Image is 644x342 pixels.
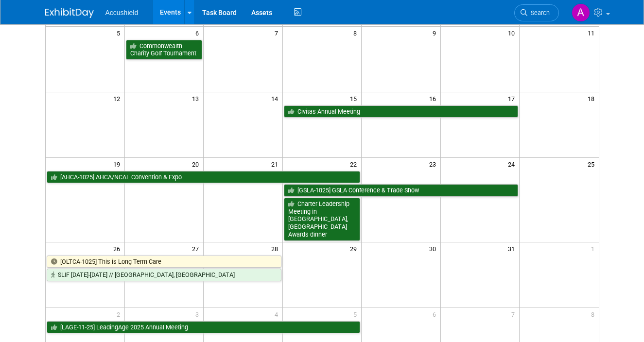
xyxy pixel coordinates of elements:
[507,242,519,255] span: 31
[587,92,599,104] span: 18
[274,308,282,320] span: 4
[112,92,124,104] span: 12
[432,27,440,39] span: 9
[191,242,203,255] span: 27
[270,158,282,170] span: 21
[116,27,124,39] span: 5
[270,92,282,104] span: 14
[428,158,440,170] span: 23
[270,242,282,255] span: 28
[194,27,203,39] span: 6
[590,242,599,255] span: 1
[284,105,519,118] a: Civitas Annual Meeting
[116,308,124,320] span: 2
[428,242,440,255] span: 30
[47,321,361,334] a: [LAGE-11-25] LeadingAge 2025 Annual Meeting
[284,198,361,241] a: Charter Leadership Meeting in [GEOGRAPHIC_DATA], [GEOGRAPHIC_DATA] Awards dinner
[191,92,203,104] span: 13
[507,27,519,39] span: 10
[126,40,203,60] a: Commonwealth Charity Golf Tournament
[274,27,282,39] span: 7
[349,158,361,170] span: 22
[191,158,203,170] span: 20
[587,158,599,170] span: 25
[47,171,361,184] a: [AHCA-1025] AHCA/NCAL Convention & Expo
[284,184,519,197] a: [GSLA-1025] GSLA Conference & Trade Show
[510,308,519,320] span: 7
[514,4,559,21] a: Search
[349,92,361,104] span: 15
[352,27,361,39] span: 8
[527,9,550,17] span: Search
[428,92,440,104] span: 16
[352,308,361,320] span: 5
[432,308,440,320] span: 6
[194,308,203,320] span: 3
[105,9,139,17] span: Accushield
[587,27,599,39] span: 11
[349,242,361,255] span: 29
[112,242,124,255] span: 26
[47,269,281,281] a: SLIF [DATE]-[DATE] // [GEOGRAPHIC_DATA], [GEOGRAPHIC_DATA]
[45,8,94,18] img: ExhibitDay
[112,158,124,170] span: 19
[590,308,599,320] span: 8
[47,256,281,268] a: [OLTCA-1025] This is Long Term Care
[507,92,519,104] span: 17
[572,3,590,22] img: Alexandria Cantrell
[507,158,519,170] span: 24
